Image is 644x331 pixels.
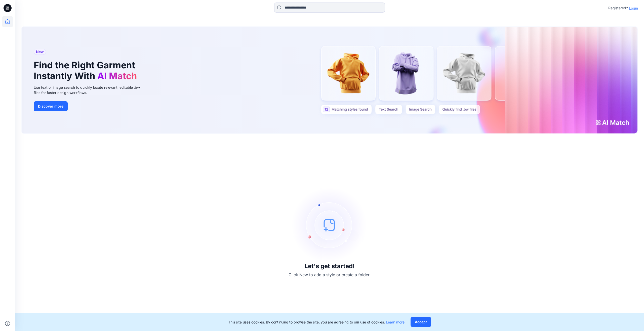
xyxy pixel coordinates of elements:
img: empty-state-image.svg [292,187,367,263]
button: Discover more [34,101,68,111]
h1: Find the Right Garment Instantly With [34,60,139,81]
h3: Let's get started! [304,263,355,270]
p: Click New to add a style or create a folder. [289,272,371,278]
div: Use text or image search to quickly locate relevant, editable .bw files for faster design workflows. [34,85,147,95]
span: New [36,49,44,55]
p: This site uses cookies. By continuing to browse the site, you are agreeing to our use of cookies. [228,319,405,325]
a: Learn more [386,320,405,324]
span: AI Match [97,70,137,81]
p: Registered? [608,5,628,11]
p: Login [629,6,638,11]
button: Accept [411,317,431,327]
